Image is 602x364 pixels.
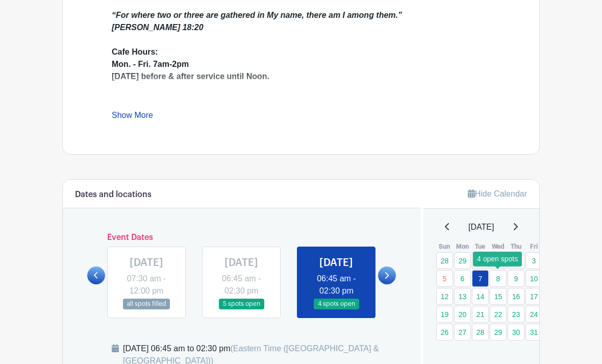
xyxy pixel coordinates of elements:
h6: Dates and locations [75,190,152,200]
a: 22 [490,306,507,323]
a: 6 [454,270,471,287]
th: Thu [507,241,525,252]
a: 21 [472,306,489,323]
a: 5 [436,270,453,287]
a: 17 [525,288,542,305]
a: 16 [508,288,524,305]
a: 26 [436,324,453,341]
a: 19 [436,306,453,323]
th: Tue [471,241,489,252]
a: 30 [508,324,524,341]
a: Show More [112,111,153,124]
h6: Event Dates [105,233,378,242]
th: Fri [525,241,543,252]
th: Wed [489,241,507,252]
a: 28 [472,324,489,341]
a: 14 [472,288,489,305]
th: Sun [436,241,454,252]
div: 4 open spots [473,252,522,266]
th: Mon [454,241,471,252]
li: Sundays we serve Brewed Coffee ONLY (and selected pastries) 7:30AM-9:30AM, closed during service,... [120,95,490,119]
a: 24 [525,306,542,323]
a: 27 [454,324,471,341]
a: 15 [490,288,507,305]
strong: Cafe Hours: Mon. - Fri. 7am-2pm [DATE] before & after service until Noon. [112,47,269,81]
a: 29 [490,324,507,341]
a: 20 [454,306,471,323]
a: 31 [525,324,542,341]
a: 29 [454,252,471,269]
span: [DATE] [468,221,494,233]
a: 3 [525,252,542,269]
a: 8 [490,270,507,287]
a: 12 [436,288,453,305]
a: 28 [436,252,453,269]
a: 9 [508,270,524,287]
a: Hide Calendar [468,189,527,198]
a: 10 [525,270,542,287]
a: 13 [454,288,471,305]
a: 7 [472,270,489,287]
em: “For where two or three are gathered in My name, there am I among them.” [PERSON_NAME] 18:20 [112,11,402,32]
a: 30 [472,252,489,269]
a: 23 [508,306,524,323]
